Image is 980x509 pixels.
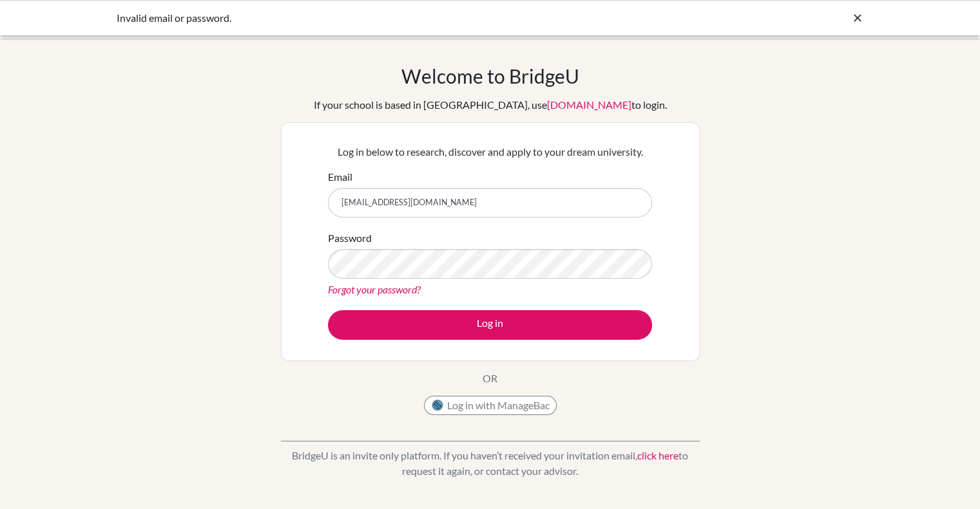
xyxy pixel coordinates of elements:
label: Email [328,169,352,185]
a: Forgot your password? [328,283,421,295]
button: Log in [328,310,652,340]
label: Password [328,230,372,246]
div: Invalid email or password. [117,10,671,26]
p: Log in below to research, discover and apply to your dream university. [328,144,652,160]
a: [DOMAIN_NAME] [547,98,631,111]
h1: Welcome to BridgeU [401,64,579,88]
div: If your school is based in [GEOGRAPHIC_DATA], use to login. [314,97,667,113]
p: BridgeU is an invite only platform. If you haven’t received your invitation email, to request it ... [281,448,700,479]
p: OR [483,371,497,386]
button: Log in with ManageBac [424,396,557,415]
a: click here [637,449,678,461]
